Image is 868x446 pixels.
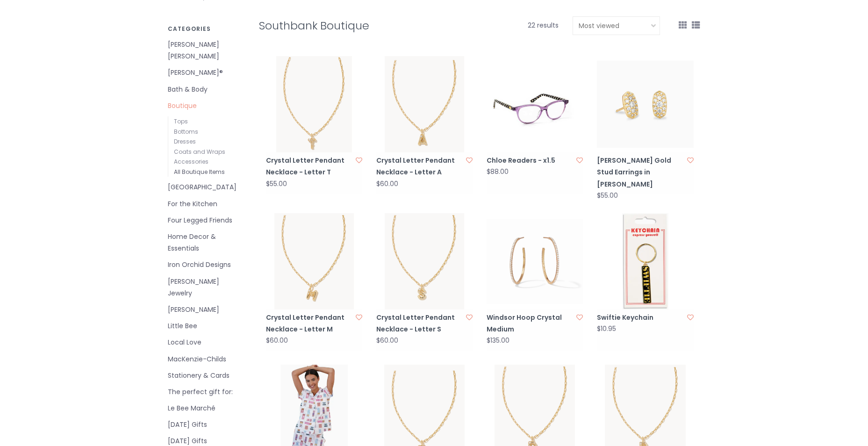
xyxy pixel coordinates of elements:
a: [PERSON_NAME]® [168,67,245,79]
a: Stationery & Cards [168,370,245,381]
a: The perfect gift for: [168,386,245,398]
div: $60.00 [376,337,398,344]
a: [PERSON_NAME] [PERSON_NAME] [168,39,245,62]
a: [PERSON_NAME] [168,304,245,316]
a: Tops [174,117,188,125]
a: Boutique [168,100,245,112]
a: Chloe Readers - x1.5 [487,155,574,166]
img: Julie Vos Windsor Hoop Crystal Medium [487,213,583,309]
div: $60.00 [266,337,288,344]
a: [GEOGRAPHIC_DATA] [168,181,245,193]
a: [DATE] Gifts [168,419,245,431]
span: 22 results [528,21,559,30]
img: Kendra Scott Crystal Letter Pendant Necklace - Letter A [376,56,473,152]
a: Add to wishlist [466,156,473,165]
a: Little Bee [168,320,245,332]
img: Kendra Scott Crystal Letter Pendant Necklace - Letter T [266,56,362,152]
a: Coats and Wraps [174,148,225,156]
a: Add to wishlist [687,313,694,322]
a: Add to wishlist [356,313,362,322]
a: Bottoms [174,128,198,136]
a: Add to wishlist [576,156,583,165]
a: Le Bee Marché [168,403,245,414]
a: Home Decor & Essentials [168,231,245,254]
a: [PERSON_NAME] Gold Stud Earrings in [PERSON_NAME] [597,155,684,190]
a: Windsor Hoop Crystal Medium [487,312,574,335]
div: $10.95 [597,325,616,332]
a: [PERSON_NAME] Jewelry [168,276,245,299]
div: $55.00 [597,192,618,199]
a: Crystal Letter Pendant Necklace - Letter S [376,312,463,335]
img: Swiftie Keychain [597,213,693,309]
img: Kendra Scott Crystal Letter Pendant Necklace - Letter S [376,213,473,309]
img: MacKenzie-Childs Chloe Readers - x1.5 [487,56,583,152]
a: Add to wishlist [576,313,583,322]
a: Add to wishlist [356,156,362,165]
img: Kendra Scott Grayson Gold Stud Earrings in White Crystal [597,56,693,152]
a: Crystal Letter Pendant Necklace - Letter T [266,155,353,178]
h1: Southbank Boutique [259,20,456,32]
a: Accessories [174,158,208,165]
a: Local Love [168,337,245,348]
a: All Boutique Items [174,168,225,176]
a: Add to wishlist [466,313,473,322]
div: $60.00 [376,180,398,187]
a: Crystal Letter Pendant Necklace - Letter M [266,312,353,335]
a: For the Kitchen [168,198,245,210]
a: Crystal Letter Pendant Necklace - Letter A [376,155,463,178]
a: Bath & Body [168,84,245,95]
a: Add to wishlist [687,156,694,165]
a: MacKenzie-Childs [168,353,245,365]
a: Iron Orchid Designs [168,259,245,271]
div: $135.00 [487,337,509,344]
a: Four Legged Friends [168,215,245,226]
div: $55.00 [266,180,287,187]
h3: Categories [168,26,245,32]
img: Kendra Scott Crystal Letter Pendant Necklace - Letter M [266,213,362,309]
a: Swiftie Keychain [597,312,684,324]
a: Dresses [174,137,196,145]
div: $88.00 [487,168,509,175]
